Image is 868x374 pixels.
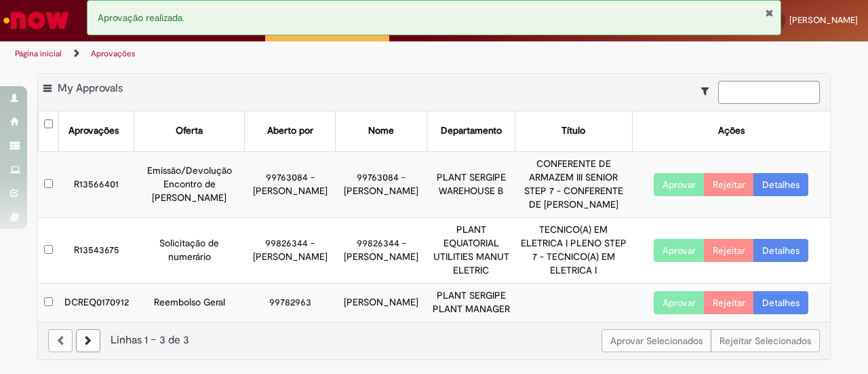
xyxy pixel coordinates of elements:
td: [PERSON_NAME] [336,283,427,321]
td: 99782963 [244,283,335,321]
button: Fechar Notificação [765,7,774,18]
th: Aprovações [59,111,134,151]
button: Rejeitar [704,173,754,196]
button: Rejeitar [704,239,754,262]
div: Aberto por [267,124,313,138]
td: CONFERENTE DE ARMAZEM III SENIOR STEP 7 - CONFERENTE DE [PERSON_NAME] [515,151,632,217]
button: Aprovar [654,239,705,262]
i: Mostrar filtros para: Suas Solicitações [701,86,715,96]
td: Reembolso Geral [134,283,244,321]
td: PLANT SERGIPE PLANT MANAGER [427,283,515,321]
td: R13543675 [59,217,134,283]
td: 99763084 - [PERSON_NAME] [244,151,335,217]
td: R13566401 [59,151,134,217]
a: Detalhes [753,239,808,262]
img: ServiceNow [1,7,71,34]
a: Página inicial [15,48,62,59]
span: [PERSON_NAME] [789,14,858,26]
div: Oferta [176,124,203,138]
td: DCREQ0170912 [59,283,134,321]
div: Aprovações [68,124,119,138]
button: Aprovar [654,291,705,314]
span: Aprovação realizada. [98,12,184,24]
span: My Approvals [58,81,123,95]
button: Rejeitar [704,291,754,314]
a: Detalhes [753,291,808,314]
a: Detalhes [753,173,808,196]
td: Solicitação de numerário [134,217,244,283]
td: PLANT SERGIPE WAREHOUSE B [427,151,515,217]
td: PLANT EQUATORIAL UTILITIES MANUT ELETRIC [427,217,515,283]
td: 99763084 - [PERSON_NAME] [336,151,427,217]
ul: Trilhas de página [10,41,568,67]
div: Departamento [441,124,502,138]
div: Linhas 1 − 3 de 3 [48,333,820,348]
button: Aprovar [654,173,705,196]
td: TECNICO(A) EM ELETRICA I PLENO STEP 7 - TECNICO(A) EM ELETRICA I [515,217,632,283]
div: Nome [368,124,394,138]
td: Emissão/Devolução Encontro de [PERSON_NAME] [134,151,244,217]
td: 99826344 - [PERSON_NAME] [244,217,335,283]
div: Ações [718,124,745,138]
td: 99826344 - [PERSON_NAME] [336,217,427,283]
div: Título [561,124,585,138]
a: Aprovações [91,48,136,59]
